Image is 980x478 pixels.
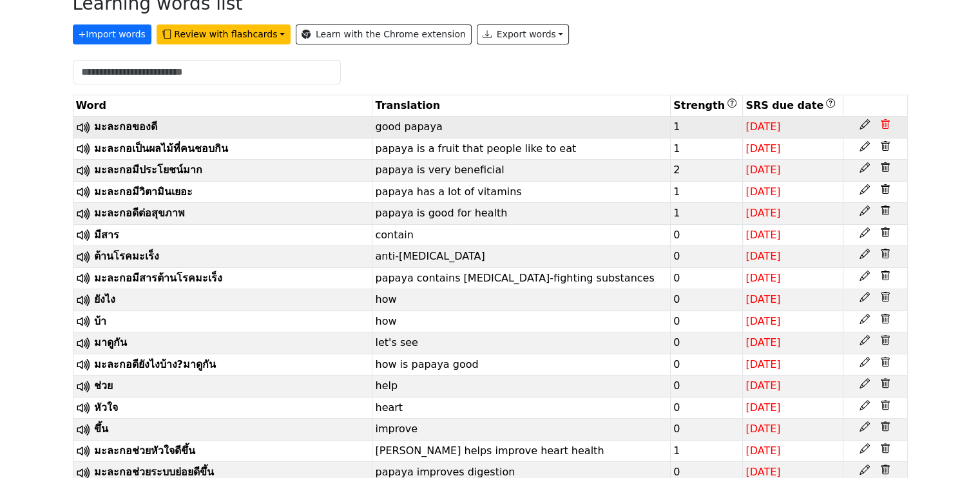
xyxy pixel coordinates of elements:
span: มาดูกัน [94,336,127,349]
td: 0 [671,289,743,311]
span: ต้านโรคมะเร็ง [94,250,159,262]
td: [DATE] [743,376,843,397]
td: [DATE] [743,311,843,332]
td: papaya is good for health [372,203,671,225]
td: [PERSON_NAME] helps improve heart health [372,440,671,462]
td: heart [372,397,671,419]
td: contain [372,224,671,246]
td: 1 [671,138,743,160]
button: +Import words [73,24,151,44]
td: 0 [671,311,743,332]
span: มะละกอดีต่อสุขภาพ [94,207,185,219]
td: 1 [671,203,743,225]
td: 0 [671,419,743,441]
td: papaya has a lot of vitamins [372,181,671,203]
td: papaya contains [MEDICAL_DATA]-fighting substances [372,267,671,289]
td: help [372,376,671,397]
td: [DATE] [743,138,843,160]
td: 0 [671,397,743,419]
td: [DATE] [743,289,843,311]
td: anti-[MEDICAL_DATA] [372,246,671,268]
td: improve [372,419,671,441]
td: [DATE] [743,419,843,441]
td: [DATE] [743,203,843,225]
td: [DATE] [743,246,843,268]
a: +Import words [73,25,157,37]
span: ขึ้น [94,423,108,435]
span: มะละกอดียังไงบ้าง?มาดูกัน [94,358,216,370]
td: [DATE] [743,332,843,354]
a: Learn with the Chrome extension [296,24,472,44]
td: how [372,311,671,332]
td: [DATE] [743,354,843,376]
td: 0 [671,376,743,397]
td: good papaya [372,117,671,139]
td: 1 [671,181,743,203]
span: มะละกอช่วยระบบย่อยดีขึ้น [94,466,214,478]
td: how is papaya good [372,354,671,376]
button: Export words [477,24,570,44]
td: 0 [671,354,743,376]
th: Strength [671,95,743,117]
td: papaya is a fruit that people like to eat [372,138,671,160]
span: มะละกอมีสารต้านโรคมะเร็ง [94,272,222,284]
td: [DATE] [743,117,843,139]
td: [DATE] [743,224,843,246]
span: มะละกอมีวิตามินเยอะ [94,186,193,198]
td: let's see [372,332,671,354]
th: SRS due date [743,95,843,117]
td: [DATE] [743,181,843,203]
span: มีสาร [94,229,119,241]
td: 0 [671,267,743,289]
span: มะละกอช่วยหัวใจดีขึ้น [94,445,195,457]
span: ช่วย [94,379,113,392]
td: [DATE] [743,160,843,182]
td: 0 [671,332,743,354]
td: 0 [671,224,743,246]
span: บ้า [94,315,106,327]
td: how [372,289,671,311]
span: หัวใจ [94,401,118,414]
td: [DATE] [743,440,843,462]
td: 2 [671,160,743,182]
th: Translation [372,95,671,117]
td: [DATE] [743,397,843,419]
button: Review with flashcards [157,24,291,44]
span: มะละกอมีประโยชน์มาก [94,164,202,176]
td: [DATE] [743,267,843,289]
td: papaya is very beneficial [372,160,671,182]
span: มะละกอเป็นผลไม้ที่คนชอบกิน [94,142,228,155]
td: 1 [671,117,743,139]
td: 1 [671,440,743,462]
th: Word [73,95,372,117]
td: 0 [671,246,743,268]
span: มะละกอของดี [94,120,157,133]
span: ยังไง [94,293,115,305]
